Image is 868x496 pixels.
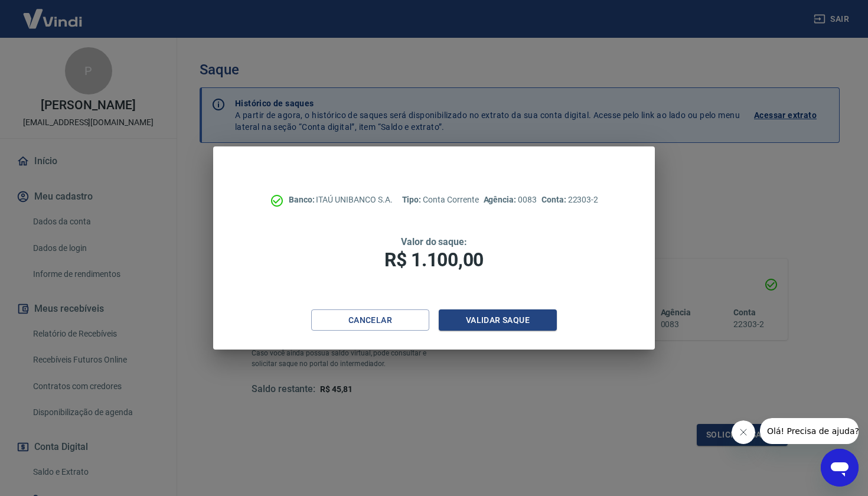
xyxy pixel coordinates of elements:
button: Cancelar [311,309,429,331]
span: Valor do saque: [401,236,467,247]
span: Agência: [484,195,518,204]
span: Tipo: [402,195,423,204]
span: Banco: [289,195,316,204]
iframe: Botão para abrir a janela de mensagens [821,449,859,487]
span: Conta: [541,195,568,204]
p: Conta Corrente [402,194,479,206]
button: Validar saque [439,309,557,331]
span: R$ 1.100,00 [384,249,484,271]
p: 0083 [484,194,537,206]
p: ITAÚ UNIBANCO S.A. [289,194,393,206]
iframe: Fechar mensagem [732,420,755,444]
iframe: Mensagem da empresa [760,418,859,444]
span: Olá! Precisa de ajuda? [7,8,99,18]
p: 22303-2 [541,194,598,206]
